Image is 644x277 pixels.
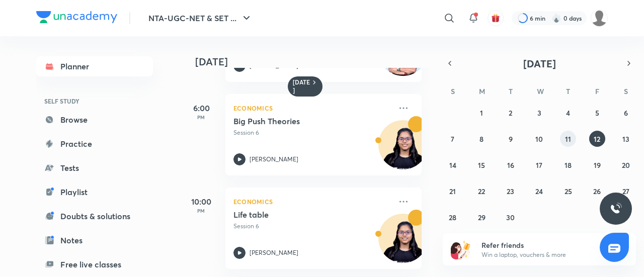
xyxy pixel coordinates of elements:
[595,108,599,118] abbr: September 5, 2025
[181,208,221,214] p: PM
[537,86,544,96] abbr: Wednesday
[566,86,570,96] abbr: Thursday
[445,157,461,173] button: September 14, 2025
[531,157,547,173] button: September 17, 2025
[595,86,599,96] abbr: Friday
[142,8,259,28] button: NTA-UGC-NET & SET ...
[537,108,541,118] abbr: September 3, 2025
[451,239,471,259] img: referral
[233,210,359,220] h5: Life table
[622,134,629,144] abbr: September 13, 2025
[593,187,601,196] abbr: September 26, 2025
[457,56,622,70] button: [DATE]
[250,155,298,164] p: [PERSON_NAME]
[618,105,634,121] button: September 6, 2025
[509,86,513,96] abbr: Tuesday
[233,116,359,126] h5: Big Push Theories
[473,209,490,225] button: September 29, 2025
[233,222,391,231] p: Session 6
[503,105,519,121] button: September 2, 2025
[449,187,456,196] abbr: September 21, 2025
[531,183,547,199] button: September 24, 2025
[594,134,600,144] abbr: September 12, 2025
[379,126,427,174] img: Avatar
[195,56,432,68] h4: [DATE]
[473,183,490,199] button: September 22, 2025
[36,206,153,226] a: Doubts & solutions
[445,209,461,225] button: September 28, 2025
[503,183,519,199] button: September 23, 2025
[618,183,634,199] button: September 27, 2025
[449,160,456,170] abbr: September 14, 2025
[36,158,153,178] a: Tests
[488,10,504,26] button: avatar
[589,183,605,199] button: September 26, 2025
[503,209,519,225] button: September 30, 2025
[531,105,547,121] button: September 3, 2025
[481,250,605,259] p: Win a laptop, vouchers & more
[479,134,484,144] abbr: September 8, 2025
[610,203,622,215] img: ttu
[535,134,543,144] abbr: September 10, 2025
[36,182,153,202] a: Playlist
[560,131,576,147] button: September 11, 2025
[233,128,391,137] p: Session 6
[233,102,391,114] p: Economics
[624,108,628,118] abbr: September 6, 2025
[449,213,456,222] abbr: September 28, 2025
[36,93,153,110] h6: SELF STUDY
[36,110,153,130] a: Browse
[445,131,461,147] button: September 7, 2025
[478,187,485,196] abbr: September 22, 2025
[566,108,570,118] abbr: September 4, 2025
[503,157,519,173] button: September 16, 2025
[480,108,483,118] abbr: September 1, 2025
[565,187,572,196] abbr: September 25, 2025
[531,131,547,147] button: September 10, 2025
[181,196,221,208] h5: 10:00
[622,187,629,196] abbr: September 27, 2025
[622,160,630,170] abbr: September 20, 2025
[624,86,628,96] abbr: Saturday
[36,230,153,250] a: Notes
[560,157,576,173] button: September 18, 2025
[565,134,571,144] abbr: September 11, 2025
[293,78,310,95] h6: [DATE]
[479,86,485,96] abbr: Monday
[591,10,608,27] img: Baani khurana
[36,254,153,274] a: Free live classes
[36,134,153,154] a: Practice
[445,183,461,199] button: September 21, 2025
[589,157,605,173] button: September 19, 2025
[618,131,634,147] button: September 13, 2025
[507,160,514,170] abbr: September 16, 2025
[509,134,513,144] abbr: September 9, 2025
[379,219,427,267] img: Avatar
[589,105,605,121] button: September 5, 2025
[594,160,601,170] abbr: September 19, 2025
[536,160,542,170] abbr: September 17, 2025
[535,187,543,196] abbr: September 24, 2025
[36,56,153,76] a: Planner
[506,213,515,222] abbr: September 30, 2025
[523,57,556,70] span: [DATE]
[250,248,298,257] p: [PERSON_NAME]
[478,160,485,170] abbr: September 15, 2025
[481,240,605,250] h6: Refer friends
[509,108,512,118] abbr: September 2, 2025
[473,157,490,173] button: September 15, 2025
[507,187,514,196] abbr: September 23, 2025
[551,13,561,23] img: streak
[565,160,572,170] abbr: September 18, 2025
[181,114,221,120] p: PM
[233,196,391,208] p: Economics
[36,11,117,23] img: Company Logo
[618,157,634,173] button: September 20, 2025
[181,102,221,114] h5: 6:00
[560,105,576,121] button: September 4, 2025
[503,131,519,147] button: September 9, 2025
[36,11,117,26] a: Company Logo
[589,131,605,147] button: September 12, 2025
[473,131,490,147] button: September 8, 2025
[473,105,490,121] button: September 1, 2025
